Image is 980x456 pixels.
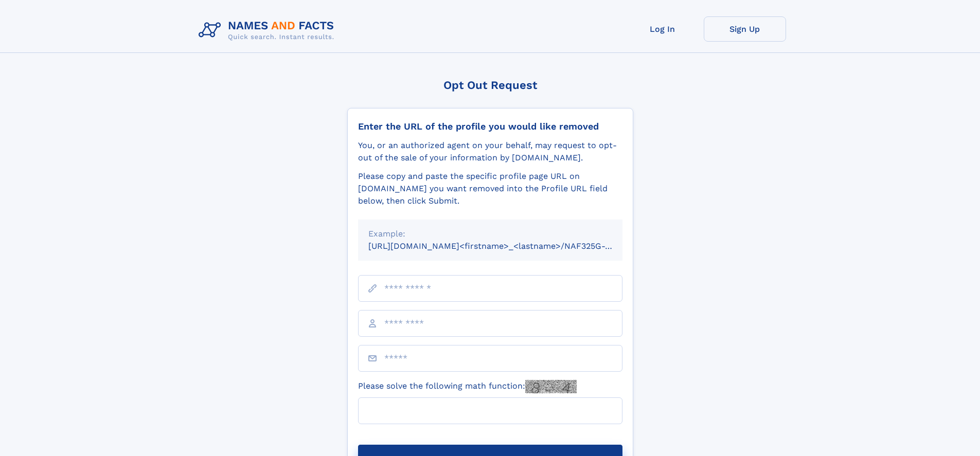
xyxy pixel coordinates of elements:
[358,380,577,393] label: Please solve the following math function:
[194,16,343,44] img: Logo Names and Facts
[368,228,612,240] div: Example:
[347,79,633,92] div: Opt Out Request
[358,139,622,164] div: You, or an authorized agent on your behalf, may request to opt-out of the sale of your informatio...
[358,170,622,207] div: Please copy and paste the specific profile page URL on [DOMAIN_NAME] you want removed into the Pr...
[368,241,642,251] small: [URL][DOMAIN_NAME]<firstname>_<lastname>/NAF325G-xxxxxxxx
[621,16,704,42] a: Log In
[358,121,622,132] div: Enter the URL of the profile you would like removed
[704,16,786,42] a: Sign Up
